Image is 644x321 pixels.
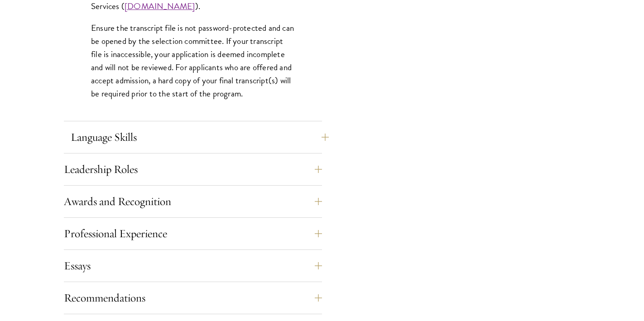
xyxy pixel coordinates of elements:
[64,255,322,277] button: Essays
[71,126,329,148] button: Language Skills
[64,287,322,309] button: Recommendations
[64,191,322,212] button: Awards and Recognition
[91,21,295,100] p: Ensure the transcript file is not password-protected and can be opened by the selection committee...
[64,223,322,244] button: Professional Experience
[64,158,322,180] button: Leadership Roles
